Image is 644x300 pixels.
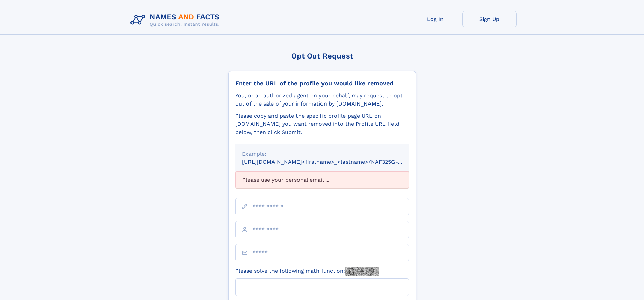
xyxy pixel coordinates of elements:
label: Please solve the following math function: [235,267,379,276]
a: Log In [408,11,462,27]
a: Sign Up [462,11,517,27]
div: Opt Out Request [228,52,416,60]
div: Please use your personal email ... [235,171,409,188]
img: Logo Names and Facts [128,11,225,29]
div: You, or an authorized agent on your behalf, may request to opt-out of the sale of your informatio... [235,92,409,108]
div: Enter the URL of the profile you would like removed [235,79,409,87]
div: Please copy and paste the specific profile page URL on [DOMAIN_NAME] you want removed into the Pr... [235,112,409,136]
small: [URL][DOMAIN_NAME]<firstname>_<lastname>/NAF325G-xxxxxxxx [242,159,422,165]
div: Example: [242,150,402,158]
